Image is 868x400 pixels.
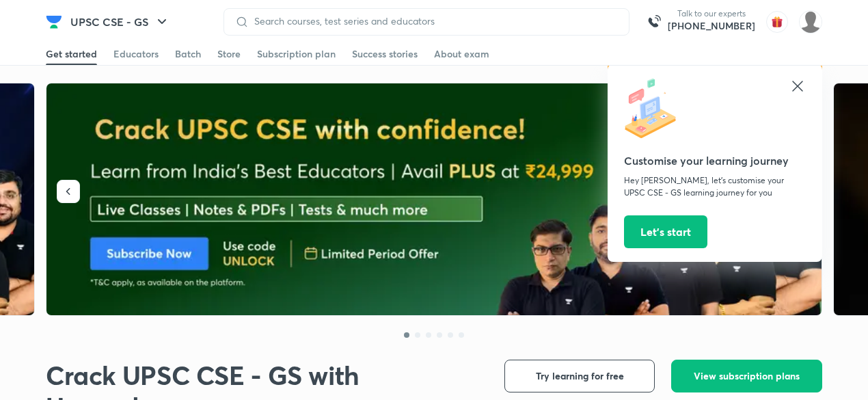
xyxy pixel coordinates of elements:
div: Get started [46,47,97,61]
a: Success stories [352,43,418,65]
img: call-us [640,8,668,36]
div: Store [217,47,241,61]
div: Success stories [352,47,418,61]
div: Batch [175,47,201,61]
a: Batch [175,43,201,65]
span: View subscription plans [694,369,800,383]
img: avatar [766,11,788,33]
a: Store [217,43,241,65]
a: About exam [434,43,489,65]
div: Educators [113,47,159,61]
p: Hey [PERSON_NAME], let’s customise your UPSC CSE - GS learning journey for you [624,174,806,199]
p: Talk to our experts [668,8,755,19]
div: About exam [434,47,489,61]
a: Get started [46,43,97,65]
span: Try learning for free [536,369,624,383]
div: Subscription plan [257,47,336,61]
button: UPSC CSE - GS [62,8,178,36]
button: Try learning for free [504,360,655,392]
button: View subscription plans [671,360,822,392]
a: Educators [113,43,159,65]
input: Search courses, test series and educators [249,16,618,27]
img: Company Logo [46,14,62,30]
h5: Customise your learning journey [624,152,806,169]
a: [PHONE_NUMBER] [668,19,755,33]
a: Subscription plan [257,43,336,65]
img: Rajesh Kumar [799,10,822,34]
button: Let’s start [624,215,707,248]
img: icon [624,78,686,139]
